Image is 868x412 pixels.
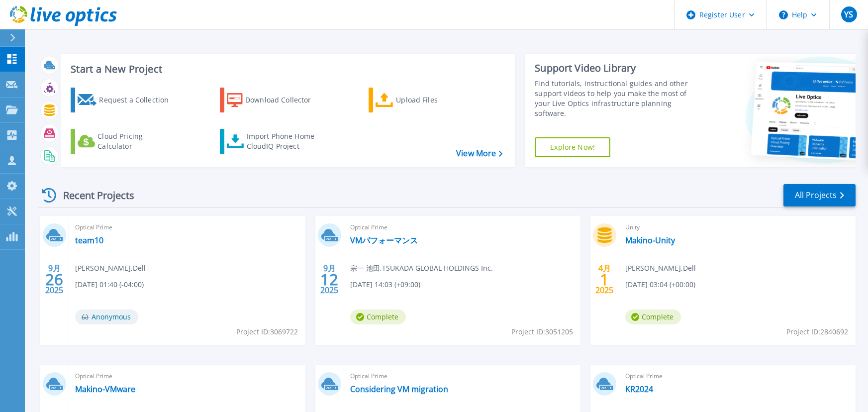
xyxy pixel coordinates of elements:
[456,149,502,158] a: View More
[783,184,856,206] a: All Projects
[396,90,476,110] div: Upload Files
[595,261,614,298] div: 4月 2025
[99,90,179,110] div: Request a Collection
[350,371,575,382] span: Optical Prime
[247,131,324,151] div: Import Phone Home CloudIQ Project
[45,275,63,284] span: 26
[600,275,609,284] span: 1
[535,79,702,118] div: Find tutorials, instructional guides and other support videos to help you make the most of your L...
[245,90,325,110] div: Download Collector
[75,309,138,324] span: Anonymous
[236,326,298,337] span: Project ID: 3069722
[97,131,177,151] div: Cloud Pricing Calculator
[625,279,695,290] span: [DATE] 03:04 (+00:00)
[369,88,480,112] a: Upload Files
[625,222,850,233] span: Unity
[625,309,681,324] span: Complete
[786,326,848,337] span: Project ID: 2840692
[350,309,406,324] span: Complete
[45,261,64,298] div: 9月 2025
[220,88,331,112] a: Download Collector
[350,279,420,290] span: [DATE] 14:03 (+09:00)
[350,235,418,245] a: VMパフォーマンス
[75,384,135,394] a: Makino-VMware
[320,275,338,284] span: 12
[75,222,299,233] span: Optical Prime
[38,183,148,207] div: Recent Projects
[625,384,653,394] a: KR2024
[320,261,339,298] div: 9月 2025
[625,263,696,274] span: [PERSON_NAME] , Dell
[75,235,103,245] a: team10
[350,263,493,274] span: 宗一 池田 , TSUKADA GLOBAL HOLDINGS Inc.
[535,62,702,75] div: Support Video Library
[625,371,850,382] span: Optical Prime
[75,263,146,274] span: [PERSON_NAME] , Dell
[350,222,575,233] span: Optical Prime
[71,129,182,154] a: Cloud Pricing Calculator
[535,137,610,157] a: Explore Now!
[75,371,299,382] span: Optical Prime
[511,326,573,337] span: Project ID: 3051205
[350,384,448,394] a: Considering VM migration
[625,235,675,245] a: Makino-Unity
[844,10,853,18] span: YS
[75,279,144,290] span: [DATE] 01:40 (-04:00)
[71,64,502,75] h3: Start a New Project
[71,88,182,112] a: Request a Collection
